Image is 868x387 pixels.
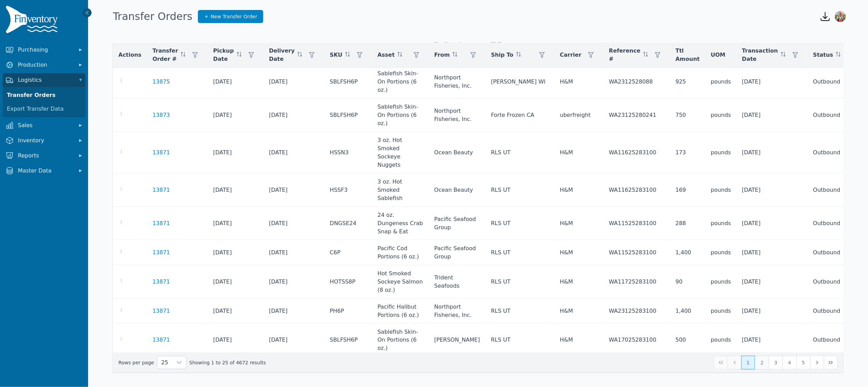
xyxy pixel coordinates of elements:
td: Outbound [808,240,863,265]
td: 750 [670,99,705,132]
td: [DATE] [737,132,808,174]
td: [DATE] [264,174,325,207]
td: WA11625283100 [603,132,670,174]
td: RLS UT [486,265,554,299]
td: pounds [705,324,737,357]
td: Sablefish Skin-On Portions (6 oz.) [372,65,429,99]
td: RLS UT [486,324,554,357]
img: Finventory [6,5,61,36]
td: H&M [554,265,604,299]
a: 13875 [152,78,170,86]
td: 169 [670,174,705,207]
td: 24 oz. Dungeness Crab Snap & Eat [372,207,429,240]
span: Transfer Order # [152,47,178,63]
td: RLS UT [486,174,554,207]
a: 13871 [152,248,170,257]
td: H&M [554,299,604,324]
h1: Transfer Orders [113,10,192,23]
span: From [434,51,450,59]
td: WA11725283100 [603,265,670,299]
td: [DATE] [737,207,808,240]
td: SBLFSH6P [324,99,372,132]
td: [DATE] [208,65,263,99]
td: H&M [554,132,604,174]
button: Page 1 [741,356,755,369]
td: [DATE] [264,99,325,132]
a: 13871 [152,336,170,344]
td: WA11525283100 [603,207,670,240]
td: Ocean Beauty [429,132,486,174]
span: Logistics [18,76,73,84]
td: WA23125283100 [603,299,670,324]
td: Outbound [808,299,863,324]
button: Purchasing [3,43,85,57]
td: [DATE] [208,207,263,240]
td: 500 [670,324,705,357]
span: Purchasing [18,46,73,54]
td: Pacific Seafood Group [429,240,486,265]
button: Page 4 [783,356,796,369]
span: Rows per page [157,356,172,369]
td: H&M [554,240,604,265]
span: Sales [18,121,73,130]
td: Outbound [808,207,863,240]
span: Showing 1 to 25 of 4672 results [189,359,266,366]
button: Sales [3,119,85,132]
td: [DATE] [737,265,808,299]
td: 3 oz. Hot Smoked Sockeye Nuggets [372,132,429,174]
button: Last Page [824,356,838,369]
td: 925 [670,65,705,99]
td: WA11525283100 [603,240,670,265]
td: WA11625283100 [603,174,670,207]
a: 13871 [152,219,170,228]
td: Outbound [808,324,863,357]
td: [DATE] [737,240,808,265]
td: Sablefish Skin-On Portions (6 oz.) [372,99,429,132]
td: SBLFSH6P [324,324,372,357]
td: 3 oz. Hot Smoked Sablefish [372,174,429,207]
td: Forte Frozen CA [486,99,554,132]
td: H&M [554,207,604,240]
td: [DATE] [208,240,263,265]
td: [PERSON_NAME] [429,324,486,357]
button: Production [3,58,85,72]
td: Pacific Halibut Portions (6 oz.) [372,299,429,324]
td: Outbound [808,65,863,99]
td: Pacific Cod Portions (6 oz.) [372,240,429,265]
td: RLS UT [486,132,554,174]
td: 1,400 [670,240,705,265]
button: Logistics [3,73,85,87]
td: RLS UT [486,299,554,324]
td: [DATE] [264,240,325,265]
td: WA23125280241 [603,99,670,132]
td: [DATE] [208,132,263,174]
td: [DATE] [737,65,808,99]
span: Delivery Date [269,47,295,63]
td: C6P [324,240,372,265]
span: Ship To [491,51,514,59]
td: HOTSS8P [324,265,372,299]
td: [DATE] [264,132,325,174]
td: PH6P [324,299,372,324]
span: Transaction Date [742,47,778,63]
td: Hot Smoked Sockeye Salmon (8 oz.) [372,265,429,299]
button: Page 3 [769,356,783,369]
button: Inventory [3,134,85,147]
span: Production [18,61,73,69]
a: 13871 [152,307,170,315]
td: pounds [705,299,737,324]
span: Carrier [560,51,582,59]
td: [DATE] [208,265,263,299]
td: [DATE] [208,299,263,324]
td: HSSN3 [324,132,372,174]
td: WA2312528088 [603,65,670,99]
td: pounds [705,265,737,299]
td: 1,400 [670,299,705,324]
span: Ttl Amount [676,47,700,63]
td: [DATE] [264,65,325,99]
td: [DATE] [208,99,263,132]
a: 13871 [152,186,170,194]
td: DNGSE24 [324,207,372,240]
span: Reports [18,152,73,160]
td: H&M [554,324,604,357]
